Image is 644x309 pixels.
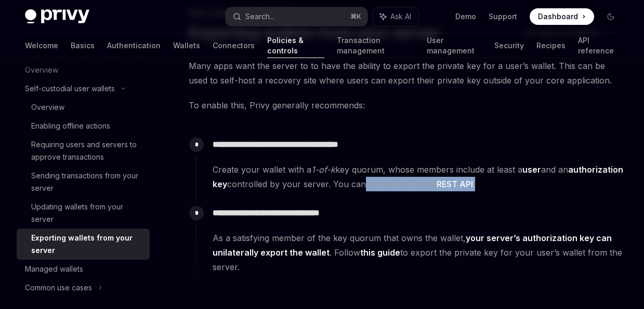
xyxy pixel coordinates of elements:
a: Authentication [107,33,161,58]
div: Requiring users and servers to approve transactions [31,138,143,163]
a: Basics [71,33,95,58]
span: Create your wallet with a key quorum, whose members include at least a and an controlled by your ... [213,162,625,191]
div: Search... [245,10,274,23]
div: Managed wallets [25,263,83,275]
span: ⌘ K [350,12,361,21]
a: Demo [455,11,476,22]
a: Wallets [173,33,200,58]
button: Search...⌘K [226,7,367,26]
a: REST API [437,179,473,190]
button: Toggle dark mode [602,8,619,25]
a: Security [494,33,524,58]
div: Self-custodial user wallets [25,82,115,95]
img: dark logo [25,9,89,24]
a: Dashboard [530,8,594,25]
div: Enabling offline actions [31,120,110,132]
a: User management [427,33,482,58]
span: Ask AI [390,11,411,22]
a: Connectors [213,33,255,58]
strong: user [522,164,541,175]
span: As a satisfying member of the key quorum that owns the wallet, . Follow to export the private key... [213,231,625,274]
a: Managed wallets [17,260,150,278]
a: Policies & controls [267,33,324,58]
div: Updating wallets from your server [31,201,143,226]
span: Many apps want the server to to have the ability to export the private key for a user’s wallet. T... [189,59,625,88]
a: Recipes [536,33,566,58]
div: Sending transactions from your server [31,170,143,194]
div: Common use cases [25,282,92,294]
a: Transaction management [337,33,414,58]
a: Exporting wallets from your server [17,229,150,260]
a: API reference [578,33,619,58]
a: Sending transactions from your server [17,166,150,198]
a: Overview [17,98,150,117]
a: Enabling offline actions [17,117,150,135]
a: Welcome [25,33,58,58]
a: Requiring users and servers to approve transactions [17,135,150,166]
a: this guide [360,247,400,258]
button: Ask AI [373,7,418,26]
span: To enable this, Privy generally recommends: [189,98,625,113]
a: Support [489,11,517,22]
em: 1-of-k [311,164,335,175]
span: Dashboard [538,11,578,22]
div: Overview [31,101,64,114]
div: Exporting wallets from your server [31,232,143,257]
a: Updating wallets from your server [17,198,150,229]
